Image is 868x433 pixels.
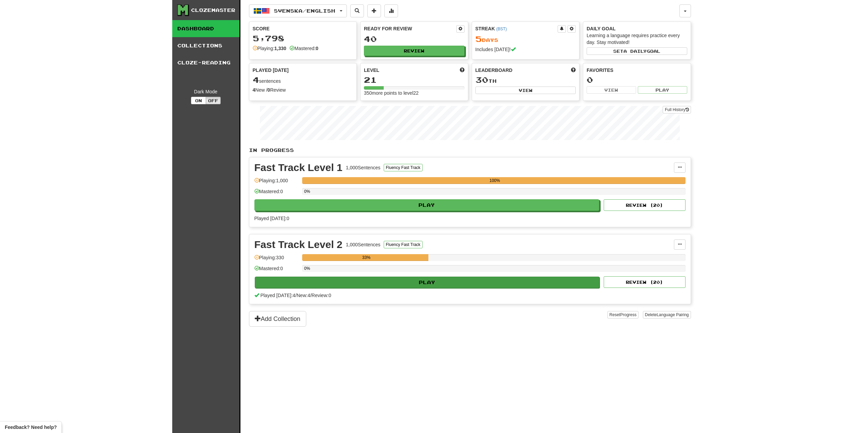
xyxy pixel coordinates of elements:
[206,97,221,104] button: Off
[364,76,465,84] div: 21
[346,241,380,248] div: 1,000 Sentences
[638,86,687,94] button: Play
[253,87,353,93] div: New / Review
[253,25,353,32] div: Score
[364,46,465,56] button: Review
[304,254,429,261] div: 33%
[316,46,319,51] strong: 0
[191,7,235,14] div: Clozemaster
[253,76,353,84] div: sentences
[249,311,306,327] button: Add Collection
[364,35,465,43] div: 40
[475,34,482,44] span: 5
[254,188,299,199] div: Mastered: 0
[475,35,576,44] div: Day s
[177,88,234,95] div: Dark Mode
[311,293,331,298] span: Review: 0
[172,37,239,54] a: Collections
[384,241,422,248] button: Fluency Fast Track
[249,147,691,154] p: In Progress
[587,86,636,94] button: View
[254,216,289,221] span: Played [DATE]: 0
[290,45,318,52] div: Mastered:
[254,254,299,265] div: Playing: 330
[346,164,380,171] div: 1,000 Sentences
[304,177,686,184] div: 100%
[255,277,600,288] button: Play
[475,87,576,94] button: View
[274,8,335,14] span: Svenska / English
[475,46,576,53] div: Includes [DATE]!
[297,293,310,298] span: New: 4
[475,76,576,84] div: th
[475,75,488,84] span: 30
[295,293,297,298] span: /
[5,424,57,431] span: Open feedback widget
[643,311,691,319] button: DeleteLanguage Pairing
[253,34,353,43] div: 5,798
[253,87,255,93] strong: 4
[172,20,239,37] a: Dashboard
[384,4,398,17] button: More stats
[254,163,343,173] div: Fast Track Level 1
[191,97,206,104] button: On
[253,45,286,52] div: Playing:
[460,67,465,74] span: Score more points to level up
[623,49,647,53] span: a daily
[367,4,381,17] button: Add sentence to collection
[587,67,687,74] div: Favorites
[249,4,347,17] button: Svenska/English
[253,75,259,84] span: 4
[310,293,311,298] span: /
[260,293,295,298] span: Played [DATE]: 4
[607,311,638,319] button: ResetProgress
[496,27,507,31] a: (BST)
[254,177,299,188] div: Playing: 1,000
[663,106,691,113] a: Full History
[587,32,687,46] div: Learning a language requires practice every day. Stay motivated!
[364,25,456,32] div: Ready for Review
[274,46,286,51] strong: 1,330
[267,87,270,93] strong: 0
[364,90,465,96] div: 350 more points to level 22
[384,164,422,171] button: Fluency Fast Track
[604,199,686,211] button: Review (20)
[364,67,379,74] span: Level
[254,265,299,276] div: Mastered: 0
[571,67,576,74] span: This week in points, UTC
[475,67,513,74] span: Leaderboard
[620,312,636,317] span: Progress
[253,67,289,74] span: Played [DATE]
[587,76,687,84] div: 0
[604,276,686,288] button: Review (20)
[172,54,239,71] a: Cloze-Reading
[254,239,343,250] div: Fast Track Level 2
[587,25,687,32] div: Daily Goal
[587,47,687,55] button: Seta dailygoal
[254,199,600,211] button: Play
[350,4,364,17] button: Search sentences
[657,312,689,317] span: Language Pairing
[475,25,558,32] div: Streak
